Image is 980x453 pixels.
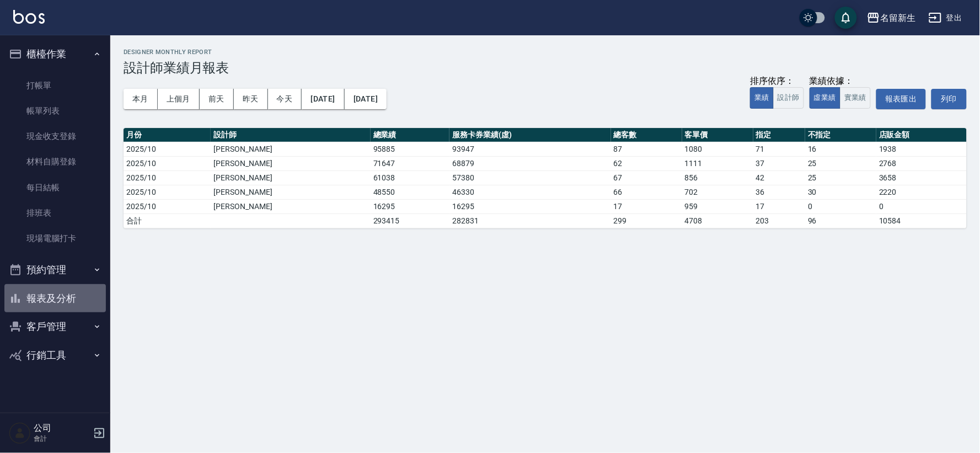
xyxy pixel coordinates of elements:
[682,199,753,214] td: 959
[124,170,211,185] td: 2025/10
[124,49,967,56] h2: Designer Monthly Report
[4,175,106,200] a: 每日結帳
[840,87,871,109] button: 實業績
[880,11,915,25] div: 名留新生
[750,87,774,109] button: 業績
[753,185,805,199] td: 36
[924,8,967,28] button: 登出
[4,255,106,284] button: 預約管理
[371,170,450,185] td: 61038
[611,170,682,185] td: 67
[805,185,876,199] td: 30
[34,423,90,434] h5: 公司
[449,128,611,142] th: 服務卡券業績(虛)
[211,142,370,156] td: [PERSON_NAME]
[805,214,876,228] td: 96
[4,73,106,98] a: 打帳單
[371,128,450,142] th: 總業績
[4,200,106,226] a: 排班表
[124,128,211,142] th: 月份
[611,199,682,214] td: 17
[345,89,387,109] button: [DATE]
[124,199,211,214] td: 2025/10
[4,40,106,68] button: 櫃檯作業
[876,199,967,214] td: 0
[4,98,106,124] a: 帳單列表
[682,185,753,199] td: 702
[449,185,611,199] td: 46330
[449,214,611,228] td: 282831
[753,214,805,228] td: 203
[211,185,370,199] td: [PERSON_NAME]
[863,7,920,29] button: 名留新生
[682,170,753,185] td: 856
[9,422,31,444] img: Person
[371,185,450,199] td: 48550
[124,60,967,76] h3: 設計師業績月報表
[371,156,450,170] td: 71647
[805,156,876,170] td: 25
[810,76,871,87] div: 業績依據：
[753,128,805,142] th: 指定
[805,128,876,142] th: 不指定
[268,89,302,109] button: 今天
[682,214,753,228] td: 4708
[124,156,211,170] td: 2025/10
[4,149,106,174] a: 材料自購登錄
[773,87,804,109] button: 設計師
[753,199,805,214] td: 17
[211,156,370,170] td: [PERSON_NAME]
[611,156,682,170] td: 62
[124,89,158,109] button: 本月
[611,128,682,142] th: 總客數
[805,170,876,185] td: 25
[835,7,857,29] button: save
[750,76,804,87] div: 排序依序：
[753,156,805,170] td: 37
[876,170,967,185] td: 3658
[753,170,805,185] td: 42
[124,185,211,199] td: 2025/10
[124,128,967,228] table: a dense table
[876,156,967,170] td: 2768
[449,156,611,170] td: 68879
[876,89,926,109] button: 報表匯出
[876,128,967,142] th: 店販金額
[682,142,753,156] td: 1080
[371,142,450,156] td: 95885
[876,185,967,199] td: 2220
[449,142,611,156] td: 93947
[753,142,805,156] td: 71
[611,185,682,199] td: 66
[4,226,106,251] a: 現場電腦打卡
[4,284,106,313] button: 報表及分析
[876,142,967,156] td: 1938
[124,142,211,156] td: 2025/10
[4,341,106,370] button: 行銷工具
[200,89,234,109] button: 前天
[805,199,876,214] td: 0
[211,170,370,185] td: [PERSON_NAME]
[682,128,753,142] th: 客單價
[371,214,450,228] td: 293415
[611,142,682,156] td: 87
[302,89,344,109] button: [DATE]
[211,128,370,142] th: 設計師
[449,170,611,185] td: 57380
[805,142,876,156] td: 16
[234,89,268,109] button: 昨天
[611,214,682,228] td: 299
[931,89,967,109] button: 列印
[124,214,211,228] td: 合計
[876,214,967,228] td: 10584
[13,10,45,24] img: Logo
[4,124,106,149] a: 現金收支登錄
[682,156,753,170] td: 1111
[34,434,90,444] p: 會計
[449,199,611,214] td: 16295
[211,199,370,214] td: [PERSON_NAME]
[810,87,840,109] button: 虛業績
[4,312,106,341] button: 客戶管理
[158,89,200,109] button: 上個月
